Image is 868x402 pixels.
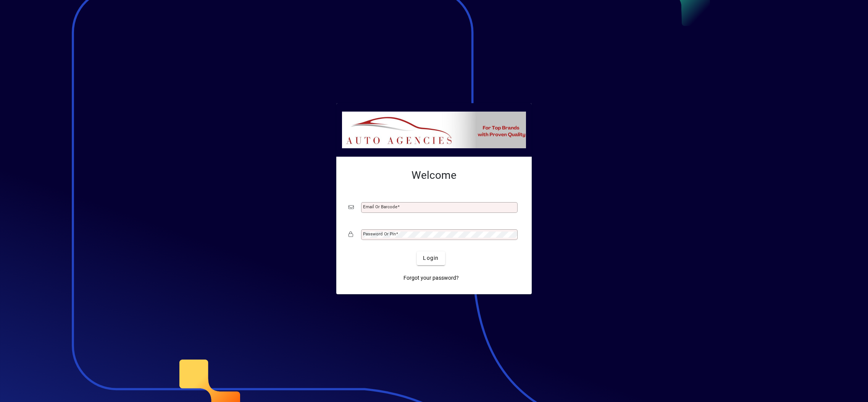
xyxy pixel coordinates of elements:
h2: Welcome [348,169,520,182]
span: Login [423,254,439,262]
button: Login [417,251,445,265]
mat-label: Email or Barcode [363,204,397,209]
span: Forgot your password? [403,274,459,282]
a: Forgot your password? [400,271,462,285]
mat-label: Password or Pin [363,231,396,237]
